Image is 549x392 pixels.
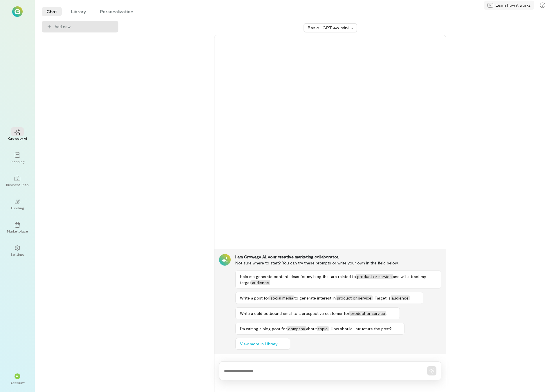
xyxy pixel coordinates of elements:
[235,292,423,304] button: Write a post forsocial mediato generate interest inproduct or service. Target isaudience.
[240,311,349,316] span: Write a cold outbound email to a prospective customer for
[11,252,24,257] div: Settings
[235,254,441,260] div: I am Growegy AI, your creative marketing collaborator.
[7,171,28,192] a: Business Plan
[66,7,91,16] li: Library
[7,240,28,261] a: Settings
[386,311,387,316] span: .
[356,274,393,279] span: product or service
[349,311,386,316] span: product or service
[8,136,27,141] div: Growegy AI
[95,7,138,16] li: Personalization
[7,217,28,238] a: Marketplace
[235,271,441,288] button: Help me generate content ideas for my blog that are related toproduct or serviceand will attract ...
[269,295,294,300] span: social media
[7,229,28,233] div: Marketplace
[410,295,411,300] span: .
[235,338,290,350] button: View more in Library
[270,280,271,285] span: .
[287,326,306,331] span: company
[391,295,410,300] span: audience
[55,24,114,30] span: Add new
[317,326,329,331] span: topic
[11,206,24,210] div: Funding
[10,159,24,164] div: Planning
[7,124,28,145] a: Growegy AI
[240,341,277,347] span: View more in Library
[235,260,441,266] div: Not sure where to start? You can try these prompts or write your own in the field below.
[251,280,270,285] span: audience
[7,194,28,215] a: Funding
[235,307,400,319] button: Write a cold outbound email to a prospective customer forproduct or service.
[373,295,391,300] span: . Target is
[294,295,336,300] span: to generate interest in
[306,326,317,331] span: about
[329,326,392,331] span: . How should I structure the post?
[7,148,28,168] a: Planning
[235,323,404,335] button: I’m writing a blog post forcompanyabouttopic. How should I structure the post?
[42,7,62,16] li: Chat
[240,295,269,300] span: Write a post for
[6,182,29,187] div: Business Plan
[308,25,349,31] div: Basic · GPT‑4o‑mini
[496,2,531,8] span: Learn how it works
[336,295,373,300] span: product or service
[240,326,287,331] span: I’m writing a blog post for
[240,274,356,279] span: Help me generate content ideas for my blog that are related to
[10,380,25,385] div: Account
